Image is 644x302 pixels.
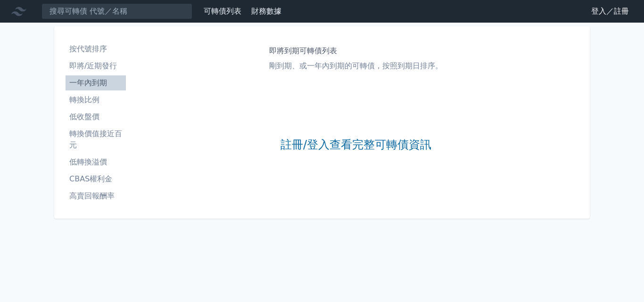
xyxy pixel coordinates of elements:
[66,41,126,57] a: 按代號排序
[66,111,126,122] li: 低收盤價
[66,173,126,185] li: CBAS權利金
[204,7,241,16] a: 可轉債列表
[66,58,126,73] a: 即將/近期發行
[584,4,636,19] a: 登入／註冊
[66,126,126,153] a: 轉換價值接近百元
[251,7,281,16] a: 財務數據
[66,155,126,170] a: 低轉換溢價
[66,109,126,124] a: 低收盤價
[66,128,126,151] li: 轉換價值接近百元
[66,188,126,204] a: 高賣回報酬率
[66,171,126,187] a: CBAS權利金
[41,3,192,19] input: 搜尋可轉債 代號／名稱
[269,60,443,72] p: 剛到期、或一年內到期的可轉債，按照到期日排序。
[66,77,126,89] li: 一年內到期
[66,60,126,72] li: 即將/近期發行
[66,43,126,55] li: 按代號排序
[66,75,126,90] a: 一年內到期
[66,190,126,202] li: 高賣回報酬率
[66,156,126,168] li: 低轉換溢價
[281,138,431,153] a: 註冊/登入查看完整可轉債資訊
[66,92,126,107] a: 轉換比例
[269,45,443,57] h1: 即將到期可轉債列表
[66,94,126,106] li: 轉換比例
